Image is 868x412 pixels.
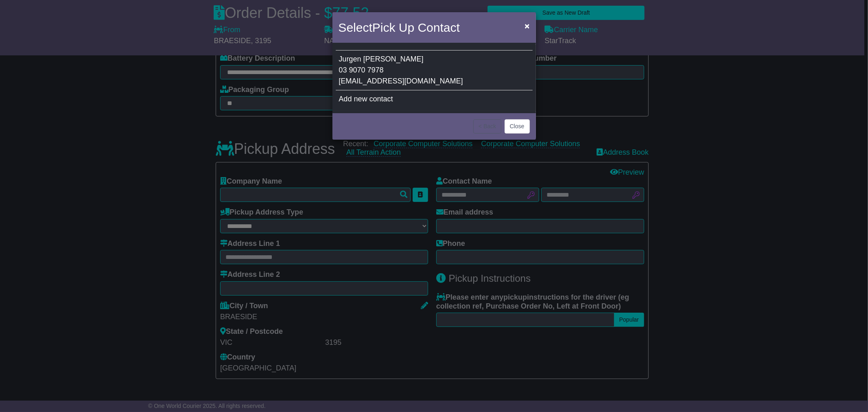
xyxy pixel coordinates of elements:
[418,21,460,34] span: Contact
[339,66,384,74] span: 03 9070 7978
[372,21,414,34] span: Pick Up
[339,55,361,63] span: Jurgen
[473,119,501,134] button: < Back
[339,95,393,103] span: Add new contact
[505,119,530,134] button: Close
[363,55,424,63] span: [PERSON_NAME]
[525,21,529,31] span: ×
[339,18,460,37] h4: Select
[520,18,533,34] button: Close
[339,77,463,85] span: [EMAIL_ADDRESS][DOMAIN_NAME]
